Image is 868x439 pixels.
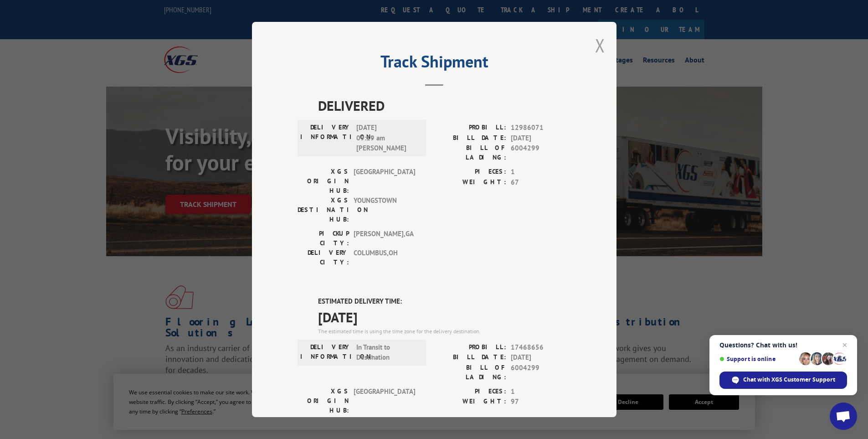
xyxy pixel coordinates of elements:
span: 67 [511,177,571,188]
label: BILL OF LADING: [434,143,506,162]
span: [DATE] [511,352,571,363]
label: BILL DATE: [434,133,506,144]
span: [GEOGRAPHIC_DATA] [354,167,415,196]
span: In Transit to Destination [356,342,418,363]
span: YOUNGSTOWN [354,196,415,224]
span: 97 [511,397,571,407]
label: PROBILL: [434,342,506,353]
span: [PERSON_NAME] , GA [354,229,415,248]
span: DELIVERED [318,95,571,116]
span: [DATE] 09:19 am [PERSON_NAME] [356,123,418,154]
div: The estimated time is using the time zone for the delivery destination. [318,327,571,336]
button: Close modal [595,33,605,57]
span: 12986071 [511,123,571,133]
label: DELIVERY INFORMATION: [300,342,352,363]
h2: Track Shipment [298,55,571,72]
label: DELIVERY INFORMATION: [300,123,352,154]
a: Open chat [830,403,857,430]
span: COLUMBUS , OH [354,248,415,267]
label: PICKUP CITY: [298,229,349,248]
span: 1 [511,167,571,177]
label: WEIGHT: [434,397,506,407]
label: DELIVERY CITY: [298,248,349,267]
label: PIECES: [434,167,506,177]
label: XGS ORIGIN HUB: [298,167,349,196]
label: WEIGHT: [434,177,506,188]
span: 17468656 [511,342,571,353]
label: XGS ORIGIN HUB: [298,387,349,415]
span: Questions? Chat with us! [719,341,847,349]
span: [GEOGRAPHIC_DATA] [354,387,415,415]
span: [DATE] [511,133,571,144]
span: 1 [511,387,571,397]
span: 6004299 [511,143,571,162]
label: PIECES: [434,387,506,397]
label: ESTIMATED DELIVERY TIME: [318,296,571,307]
span: [DATE] [318,307,571,327]
span: Chat with XGS Customer Support [719,372,847,389]
label: BILL DATE: [434,352,506,363]
span: 6004299 [511,363,571,382]
span: Chat with XGS Customer Support [743,376,835,384]
label: PROBILL: [434,123,506,133]
label: XGS DESTINATION HUB: [298,196,349,224]
label: BILL OF LADING: [434,363,506,382]
span: Support is online [719,356,796,362]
